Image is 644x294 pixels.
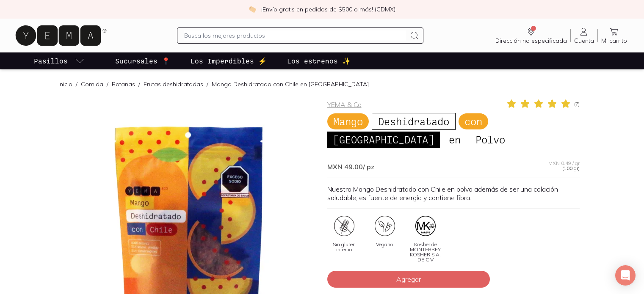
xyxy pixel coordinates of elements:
span: MXN 49.00 / pz [327,162,374,171]
span: Cuenta [574,37,594,44]
img: certificate_95b315a0-6def-49e8-a3b1-b6c9e7ad47a7=fwebp-q70-w96 [415,216,436,236]
a: Los estrenos ✨ [285,52,352,69]
a: Los Imperdibles ⚡️ [189,52,268,69]
p: Los Imperdibles ⚡️ [191,56,267,66]
a: pasillo-todos-link [32,52,86,69]
input: Busca los mejores productos [184,30,406,41]
a: YEMA & Co [327,100,362,109]
img: certificate_55e4a1f1-8c06-4539-bb7a-cfec37afd660=fwebp-q70-w96 [334,216,354,236]
p: ¡Envío gratis en pedidos de $500 o más! (CDMX) [261,5,395,14]
span: / [103,80,112,88]
span: / [72,80,81,88]
span: Mi carrito [601,37,627,44]
span: ( 7 ) [574,102,580,107]
img: certificate_86a4b5dc-104e-40e4-a7f8-89b43527f01f=fwebp-q70-w96 [375,216,395,236]
span: [GEOGRAPHIC_DATA] [327,132,440,148]
a: Mi carrito [598,27,630,44]
a: Sucursales 📍 [113,52,172,69]
a: Dirección no especificada [492,27,570,44]
span: MXN 0.49 / gr [548,161,580,166]
button: Agregar [327,271,490,288]
a: Inicio [58,80,72,88]
p: Pasillos [34,56,68,66]
a: Frutas deshidratadas [144,80,203,88]
span: Polvo [470,132,511,148]
span: / [203,80,212,88]
span: Dirección no especificada [495,37,567,44]
span: Kosher de MONTERREY KOSHER S.A. DE C.V [409,242,442,262]
img: check [249,5,256,13]
p: Nuestro Mango Deshidratado con Chile en polvo además de ser una colación saludable, es fuente de ... [327,185,580,202]
span: Sin gluten interno [327,242,361,252]
p: Los estrenos ✨ [287,56,351,66]
a: Comida [81,80,103,88]
div: Open Intercom Messenger [615,265,636,286]
span: / [135,80,144,88]
a: Cuenta [571,27,597,44]
span: en [443,132,467,148]
a: Botanas [112,80,135,88]
span: Agregar [396,275,421,283]
p: Mango Deshidratado con Chile en [GEOGRAPHIC_DATA] [212,80,369,88]
p: Sucursales 📍 [115,56,170,66]
span: Deshidratado [372,113,456,130]
span: (100 gr) [562,166,580,171]
span: con [459,113,488,129]
span: Mango [327,113,369,129]
span: Vegano [376,242,393,247]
